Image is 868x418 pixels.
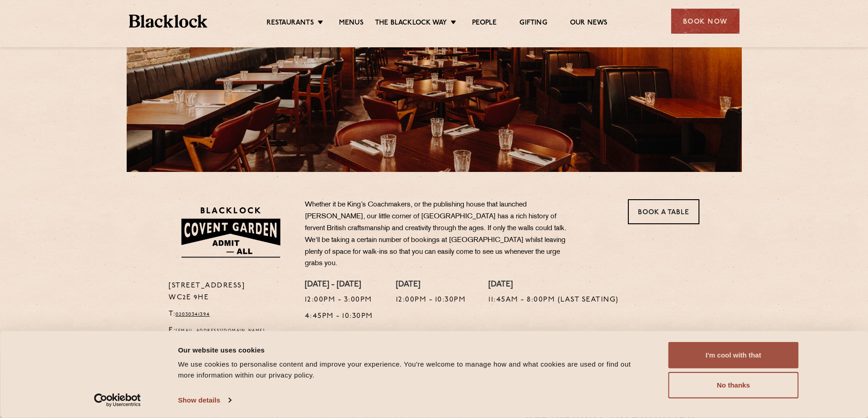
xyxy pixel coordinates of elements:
a: Book a Table [628,199,699,224]
a: The Blacklock Way [375,19,447,29]
a: 02030341394 [175,312,210,317]
a: Restaurants [267,19,314,29]
p: 4:45pm - 10:30pm [305,311,373,322]
div: Our website uses cookies [178,344,648,355]
h4: [DATE] [488,280,619,290]
img: BL_Textured_Logo-footer-cropped.svg [129,15,208,28]
h4: [DATE] - [DATE] [305,280,373,290]
button: No thanks [668,372,799,398]
p: 12:00pm - 10:30pm [396,294,466,306]
a: People [472,19,497,29]
a: Usercentrics Cookiebot - opens in a new window [77,393,157,407]
a: Our News [570,19,608,29]
p: [STREET_ADDRESS] WC2E 9HE [169,280,291,304]
a: Menus [339,19,364,29]
a: [EMAIL_ADDRESS][DOMAIN_NAME] [176,329,265,333]
a: Show details [178,393,231,407]
a: Gifting [519,19,547,29]
p: T: [169,308,291,320]
div: We use cookies to personalise content and improve your experience. You're welcome to manage how a... [178,359,648,381]
h4: [DATE] [396,280,466,290]
p: Whether it be King’s Coachmakers, or the publishing house that launched [PERSON_NAME], our little... [305,199,574,270]
button: I'm cool with that [668,342,799,368]
p: E: [169,325,291,337]
p: 11:45am - 8:00pm (Last Seating) [488,294,619,306]
div: Book Now [671,9,740,34]
img: BLA_1470_CoventGarden_Website_Solid.svg [169,199,291,265]
p: 12:00pm - 3:00pm [305,294,373,306]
